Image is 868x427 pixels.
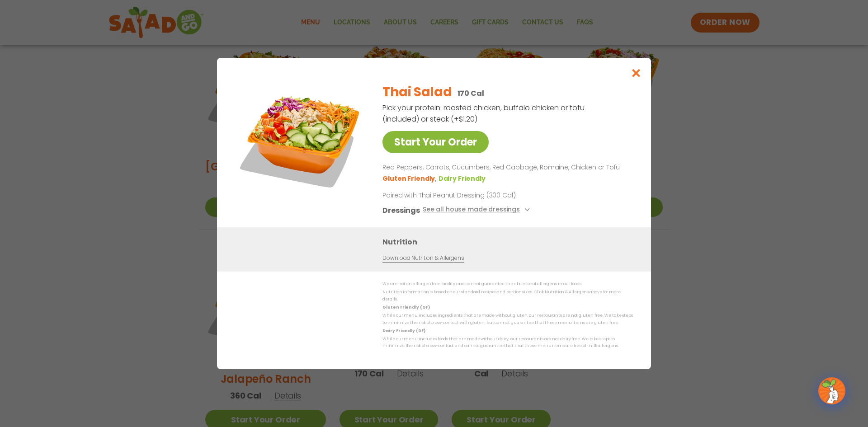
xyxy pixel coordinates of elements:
li: Gluten Friendly [382,174,438,183]
p: Paired with Thai Peanut Dressing (300 Cal) [382,191,550,200]
strong: Gluten Friendly (GF) [382,305,429,310]
p: 170 Cal [458,88,484,99]
h3: Dressings [382,205,420,216]
p: While our menu includes foods that are made without dairy, our restaurants are not dairy free. We... [382,336,633,350]
strong: Dairy Friendly (DF) [382,328,425,333]
li: Dairy Friendly [439,174,487,183]
button: Close modal [622,58,651,88]
button: See all house made dressings [423,205,533,216]
h3: Nutrition [382,236,637,248]
p: Pick your protein: roasted chicken, buffalo chicken or tofu (included) or steak (+$1.20) [382,102,586,125]
img: wpChatIcon [819,378,844,404]
p: Red Peppers, Carrots, Cucumbers, Red Cabbage, Romaine, Chicken or Tofu [382,162,629,173]
img: Featured product photo for Thai Salad [237,76,364,202]
p: While our menu includes ingredients that are made without gluten, our restaurants are not gluten ... [382,312,633,326]
h2: Thai Salad [382,83,452,102]
a: Start Your Order [382,131,489,153]
p: We are not an allergen free facility and cannot guarantee the absence of allergens in our foods. [382,281,633,287]
a: Download Nutrition & Allergens [382,254,464,263]
p: Nutrition information is based on our standard recipes and portion sizes. Click Nutrition & Aller... [382,289,633,303]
